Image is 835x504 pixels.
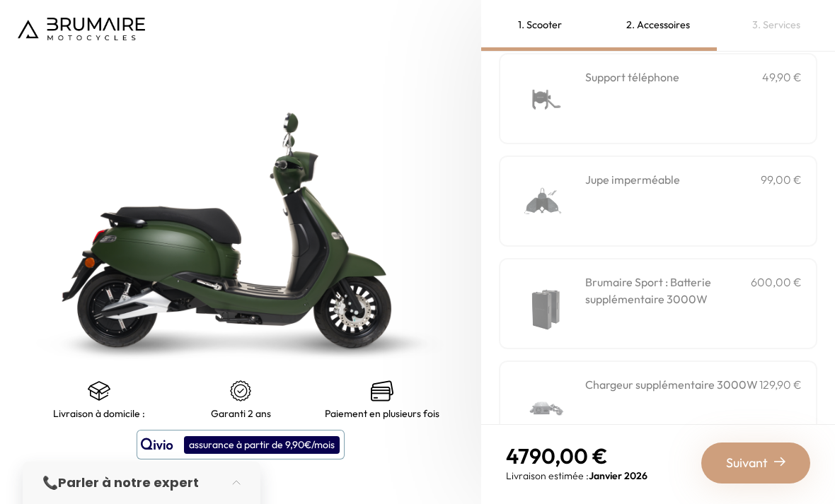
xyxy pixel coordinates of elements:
p: Livraison à domicile : [53,408,145,419]
h3: Jupe imperméable [585,171,680,188]
img: shipping.png [88,380,110,402]
span: Suivant [726,453,768,473]
p: 600,00 € [751,274,802,307]
img: Logo de Brumaire [18,18,145,40]
span: Janvier 2026 [589,469,647,482]
img: logo qivio [141,436,173,453]
img: Chargeur supplémentaire 3000W [514,376,575,436]
h3: Chargeur supplémentaire 3000W [585,376,758,393]
img: right-arrow-2.png [774,456,785,467]
img: Brumaire Sport : Batterie supplémentaire 3000W [514,274,575,334]
p: 129,90 € [759,376,802,393]
p: 49,90 € [762,69,802,86]
p: 4790,00 € [506,443,647,469]
p: 99,00 € [761,171,802,188]
h3: Support téléphone [585,69,679,86]
img: Support téléphone [514,69,575,129]
p: Paiement en plusieurs fois [325,408,439,419]
h3: Brumaire Sport : Batterie supplémentaire 3000W [585,274,751,307]
button: assurance à partir de 9,90€/mois [137,430,345,459]
img: certificat-de-garantie.png [229,380,252,402]
div: assurance à partir de 9,90€/mois [184,436,340,454]
img: Jupe imperméable [514,171,575,231]
p: Livraison estimée : [506,469,647,483]
img: credit-cards.png [371,380,393,402]
p: Garanti 2 ans [211,408,271,419]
